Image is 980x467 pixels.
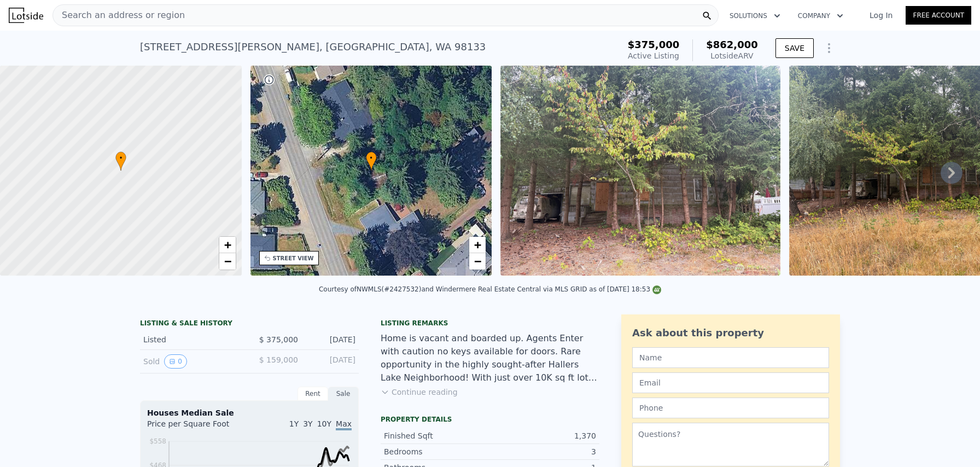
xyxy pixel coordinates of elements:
[381,332,599,384] div: Home is vacant and boarded up. Agents Enter with caution no keys available for doors. Rare opport...
[336,419,352,430] span: Max
[632,372,829,393] input: Email
[317,419,331,428] span: 10Y
[307,334,355,345] div: [DATE]
[366,151,377,171] div: •
[273,254,314,262] div: STREET VIEW
[490,430,596,441] div: 1,370
[115,153,126,163] span: •
[469,237,486,253] a: Zoom in
[474,238,481,252] span: +
[652,285,661,294] img: NWMLS Logo
[721,6,789,26] button: Solutions
[366,153,377,163] span: •
[140,39,486,55] div: [STREET_ADDRESS][PERSON_NAME] , [GEOGRAPHIC_DATA] , WA 98133
[9,8,43,23] img: Lotside
[381,387,458,398] button: Continue reading
[628,39,680,50] span: $375,000
[500,66,780,276] img: Sale: 167622824 Parcel: 98090856
[384,446,490,457] div: Bedrooms
[632,398,829,418] input: Phone
[319,285,661,293] div: Courtesy of NWMLS (#2427532) and Windermere Real Estate Central via MLS GRID as of [DATE] 18:53
[856,10,906,21] a: Log In
[628,51,679,60] span: Active Listing
[469,253,486,270] a: Zoom out
[706,50,758,61] div: Lotside ARV
[164,354,187,369] button: View historical data
[259,355,298,364] span: $ 159,000
[149,437,166,445] tspan: $558
[818,37,840,59] button: Show Options
[224,238,231,252] span: +
[381,319,599,328] div: Listing remarks
[632,325,829,341] div: Ask about this property
[289,419,299,428] span: 1Y
[474,254,481,268] span: −
[706,39,758,50] span: $862,000
[490,446,596,457] div: 3
[219,253,236,270] a: Zoom out
[297,387,328,401] div: Rent
[303,419,312,428] span: 3Y
[381,415,599,424] div: Property details
[307,354,355,369] div: [DATE]
[789,6,852,26] button: Company
[328,387,359,401] div: Sale
[632,347,829,368] input: Name
[259,335,298,344] span: $ 375,000
[143,354,241,369] div: Sold
[143,334,241,345] div: Listed
[906,6,971,25] a: Free Account
[384,430,490,441] div: Finished Sqft
[224,254,231,268] span: −
[775,38,814,58] button: SAVE
[53,9,185,22] span: Search an address or region
[147,418,249,436] div: Price per Square Foot
[140,319,359,330] div: LISTING & SALE HISTORY
[219,237,236,253] a: Zoom in
[115,151,126,171] div: •
[147,407,352,418] div: Houses Median Sale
